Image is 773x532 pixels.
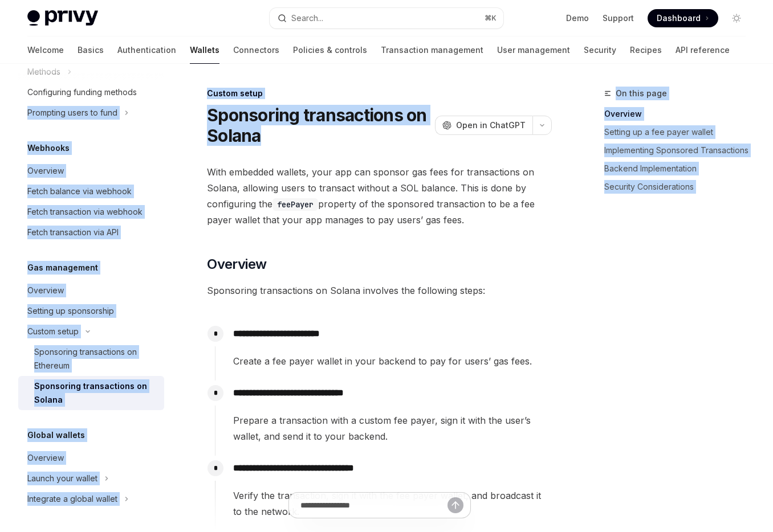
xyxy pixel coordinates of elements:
[18,103,164,123] button: Prompting users to fund
[27,226,119,239] div: Fetch transaction via API
[18,376,164,410] a: Sponsoring transactions on Solana
[676,36,730,64] a: API reference
[233,353,551,369] span: Create a fee payer wallet in your backend to pay for users’ gas fees.
[657,13,701,24] span: Dashboard
[27,428,85,442] h5: Global wallets
[497,36,570,64] a: User management
[207,88,552,99] div: Custom setup
[27,205,143,219] div: Fetch transaction via webhook
[27,472,97,485] div: Launch your wallet
[78,36,104,64] a: Basics
[27,451,64,465] div: Overview
[27,85,137,99] div: Configuring funding methods
[18,280,164,301] a: Overview
[18,301,164,321] a: Setting up sponsorship
[27,106,117,120] div: Prompting users to fund
[648,9,718,27] a: Dashboard
[435,116,532,135] button: Open in ChatGPT
[27,492,117,506] div: Integrate a global wallet
[34,345,157,373] div: Sponsoring transactions on Ethereum
[207,105,430,146] h1: Sponsoring transactions on Solana
[18,82,164,103] a: Configuring funding methods
[18,181,164,202] a: Fetch balance via webhook
[207,255,266,273] span: Overview
[291,11,323,25] div: Search...
[584,36,616,64] a: Security
[604,123,755,141] a: Setting up a fee payer wallet
[27,10,98,26] img: light logo
[566,13,589,24] a: Demo
[207,283,552,298] span: Sponsoring transactions on Solana involves the following steps:
[18,161,164,181] a: Overview
[233,36,279,64] a: Connectors
[270,8,503,28] button: Search...⌘K
[616,87,667,100] span: On this page
[27,284,64,297] div: Overview
[381,36,483,64] a: Transaction management
[27,185,132,198] div: Fetch balance via webhook
[117,36,176,64] a: Authentication
[18,321,164,342] button: Custom setup
[207,164,552,228] span: With embedded wallets, your app can sponsor gas fees for transactions on Solana, allowing users t...
[18,222,164,243] a: Fetch transaction via API
[18,489,164,509] button: Integrate a global wallet
[604,159,755,178] a: Backend Implementation
[300,493,447,518] input: Ask a question...
[27,164,64,178] div: Overview
[272,198,318,211] code: feePayer
[18,448,164,468] a: Overview
[190,36,219,64] a: Wallets
[18,468,164,489] button: Launch your wallet
[27,325,79,338] div: Custom setup
[233,412,551,444] span: Prepare a transaction with a custom fee payer, sign it with the user’s wallet, and send it to you...
[456,120,526,131] span: Open in ChatGPT
[27,261,98,275] h5: Gas management
[604,178,755,196] a: Security Considerations
[34,379,157,407] div: Sponsoring transactions on Solana
[27,141,70,155] h5: Webhooks
[603,13,634,24] a: Support
[18,202,164,222] a: Fetch transaction via webhook
[233,488,551,519] span: Verify the transaction, sign it with the fee payer wallet, and broadcast it to the network.
[293,36,367,64] a: Policies & controls
[447,497,463,513] button: Send message
[604,141,755,159] a: Implementing Sponsored Transactions
[604,105,755,123] a: Overview
[485,14,497,23] span: ⌘ K
[630,36,662,64] a: Recipes
[727,9,746,27] button: Toggle dark mode
[18,342,164,376] a: Sponsoring transactions on Ethereum
[27,36,64,64] a: Welcome
[27,304,114,318] div: Setting up sponsorship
